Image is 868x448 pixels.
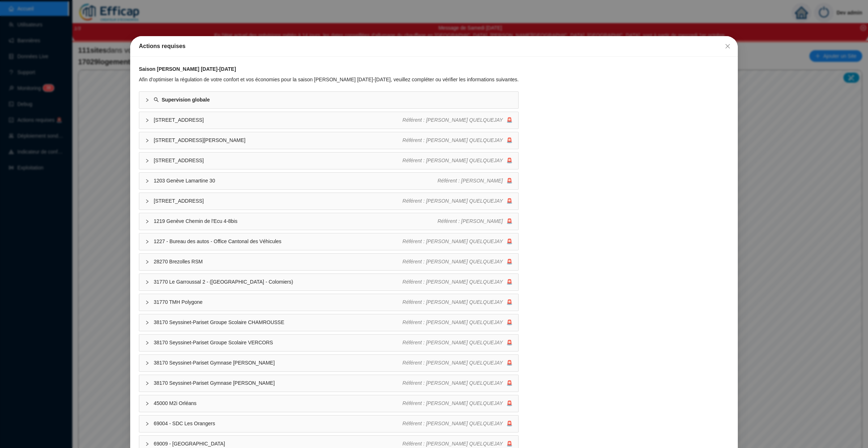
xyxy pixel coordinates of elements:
[403,360,503,366] span: Référent : [PERSON_NAME] QUELQUEJAY
[403,278,513,286] div: 🚨
[403,157,513,164] div: 🚨
[139,42,729,51] div: Actions requises
[145,401,149,406] span: collapsed
[145,98,149,102] span: collapsed
[403,137,513,144] div: 🚨
[403,379,513,387] div: 🚨
[154,400,403,407] span: 45000 M2i Orléans
[145,179,149,183] span: collapsed
[403,158,503,163] span: Référent : [PERSON_NAME] QUELQUEJAY
[139,173,518,189] div: 1203 Genève Lamartine 30Référent : [PERSON_NAME]🚨
[403,420,513,427] div: 🚨
[139,294,518,311] div: 31770 TMH PolygoneRéférent : [PERSON_NAME] QUELQUEJAY🚨
[154,379,403,387] span: 38170 Seyssinet-Pariset Gymnase [PERSON_NAME]
[139,415,518,432] div: 69004 - SDC Les OrangersRéférent : [PERSON_NAME] QUELQUEJAY🚨
[403,279,503,285] span: Référent : [PERSON_NAME] QUELQUEJAY
[725,43,731,49] span: close
[139,193,518,210] div: [STREET_ADDRESS]Référent : [PERSON_NAME] QUELQUEJAY🚨
[139,355,518,371] div: 38170 Seyssinet-Pariset Gymnase [PERSON_NAME]Référent : [PERSON_NAME] QUELQUEJAY🚨
[145,118,149,122] span: collapsed
[403,441,503,447] span: Référent : [PERSON_NAME] QUELQUEJAY
[145,341,149,345] span: collapsed
[154,116,403,124] span: [STREET_ADDRESS]
[403,319,513,326] div: 🚨
[139,335,518,351] div: 38170 Seyssinet-Pariset Groupe Scolaire VERCORSRéférent : [PERSON_NAME] QUELQUEJAY🚨
[722,40,733,52] button: Close
[145,219,149,224] span: collapsed
[139,314,518,331] div: 38170 Seyssinet-Pariset Groupe Scolaire CHAMROUSSERéférent : [PERSON_NAME] QUELQUEJAY🚨
[403,400,503,406] span: Référent : [PERSON_NAME] QUELQUEJAY
[145,199,149,203] span: collapsed
[438,217,513,225] div: 🚨
[154,420,403,427] span: 69004 - SDC Les Orangers
[154,217,438,225] span: 1219 Genève Chemin de l'Ecu 4-8bis
[145,442,149,446] span: collapsed
[154,298,403,306] span: 31770 TMH Polygone
[403,380,503,386] span: Référent : [PERSON_NAME] QUELQUEJAY
[145,381,149,385] span: collapsed
[139,132,518,149] div: [STREET_ADDRESS][PERSON_NAME]Référent : [PERSON_NAME] QUELQUEJAY🚨
[145,240,149,244] span: collapsed
[145,320,149,325] span: collapsed
[139,152,518,169] div: [STREET_ADDRESS]Référent : [PERSON_NAME] QUELQUEJAY🚨
[154,339,403,346] span: 38170 Seyssinet-Pariset Groupe Scolaire VERCORS
[145,159,149,163] span: collapsed
[139,66,236,72] strong: Saison [PERSON_NAME] [DATE]-[DATE]
[403,137,503,143] span: Référent : [PERSON_NAME] QUELQUEJAY
[154,157,403,164] span: [STREET_ADDRESS]
[139,92,518,108] div: Supervision globale
[154,197,403,205] span: [STREET_ADDRESS]
[403,258,513,266] div: 🚨
[139,112,518,129] div: [STREET_ADDRESS]Référent : [PERSON_NAME] QUELQUEJAY🚨
[139,254,518,270] div: 28270 Brezolles RSMRéférent : [PERSON_NAME] QUELQUEJAY🚨
[139,375,518,392] div: 38170 Seyssinet-Pariset Gymnase [PERSON_NAME]Référent : [PERSON_NAME] QUELQUEJAY🚨
[139,233,518,250] div: 1227 - Bureau des autos - Office Cantonal des VéhiculesRéférent : [PERSON_NAME] QUELQUEJAY🚨
[438,177,513,185] div: 🚨
[403,117,503,123] span: Référent : [PERSON_NAME] QUELQUEJAY
[403,339,513,346] div: 🚨
[139,395,518,412] div: 45000 M2i OrléansRéférent : [PERSON_NAME] QUELQUEJAY🚨
[154,278,403,286] span: 31770 Le Garroussal 2 - ([GEOGRAPHIC_DATA] - Colomiers)
[154,440,403,448] span: 69009 - [GEOGRAPHIC_DATA]
[403,238,503,244] span: Référent : [PERSON_NAME] QUELQUEJAY
[145,361,149,365] span: collapsed
[438,218,503,224] span: Référent : [PERSON_NAME]
[403,238,513,245] div: 🚨
[139,213,518,230] div: 1219 Genève Chemin de l'Ecu 4-8bisRéférent : [PERSON_NAME]🚨
[403,259,503,264] span: Référent : [PERSON_NAME] QUELQUEJAY
[403,298,513,306] div: 🚨
[154,359,403,367] span: 38170 Seyssinet-Pariset Gymnase [PERSON_NAME]
[403,116,513,124] div: 🚨
[154,319,403,326] span: 38170 Seyssinet-Pariset Groupe Scolaire CHAMROUSSE
[139,76,519,83] div: Afin d'optimiser la régulation de votre confort et vos économies pour la saison [PERSON_NAME] [DA...
[139,274,518,290] div: 31770 Le Garroussal 2 - ([GEOGRAPHIC_DATA] - Colomiers)Référent : [PERSON_NAME] QUELQUEJAY🚨
[403,299,503,305] span: Référent : [PERSON_NAME] QUELQUEJAY
[154,137,403,144] span: [STREET_ADDRESS][PERSON_NAME]
[403,319,503,325] span: Référent : [PERSON_NAME] QUELQUEJAY
[722,43,733,49] span: Fermer
[403,421,503,426] span: Référent : [PERSON_NAME] QUELQUEJAY
[403,440,513,448] div: 🚨
[403,359,513,367] div: 🚨
[403,197,513,205] div: 🚨
[145,300,149,305] span: collapsed
[438,178,503,184] span: Référent : [PERSON_NAME]
[403,400,513,407] div: 🚨
[154,238,403,245] span: 1227 - Bureau des autos - Office Cantonal des Véhicules
[145,138,149,143] span: collapsed
[403,340,503,345] span: Référent : [PERSON_NAME] QUELQUEJAY
[154,97,159,102] span: search
[154,177,438,185] span: 1203 Genève Lamartine 30
[162,97,210,103] strong: Supervision globale
[154,258,403,266] span: 28270 Brezolles RSM
[145,260,149,264] span: collapsed
[145,280,149,284] span: collapsed
[403,198,503,204] span: Référent : [PERSON_NAME] QUELQUEJAY
[145,422,149,426] span: collapsed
